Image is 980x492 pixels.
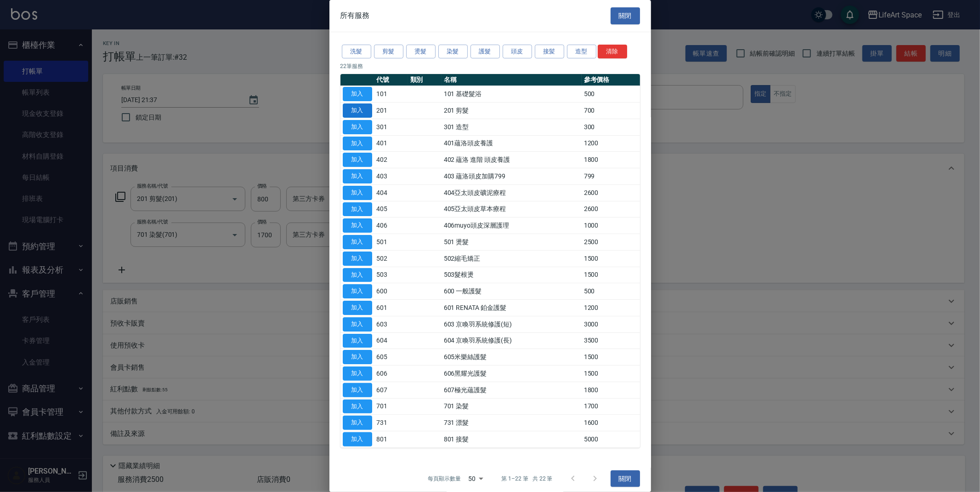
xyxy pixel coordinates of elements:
[340,11,370,20] span: 所有服務
[442,74,582,86] th: 名稱
[343,334,372,348] button: 加入
[567,45,596,59] button: 造型
[442,184,582,201] td: 404亞太頭皮礦泥療程
[374,86,408,103] td: 101
[442,366,582,382] td: 606黑耀光護髮
[582,135,640,152] td: 1200
[343,235,372,249] button: 加入
[503,45,532,59] button: 頭皮
[343,301,372,315] button: 加入
[406,45,436,59] button: 燙髮
[582,300,640,316] td: 1200
[374,415,408,431] td: 731
[611,7,640,24] button: 關閉
[582,267,640,283] td: 1500
[582,283,640,300] td: 500
[442,217,582,234] td: 406muyo頭皮深層護理
[342,45,371,59] button: 洗髮
[343,383,372,397] button: 加入
[582,119,640,135] td: 300
[374,201,408,217] td: 405
[582,234,640,251] td: 2500
[343,202,372,217] button: 加入
[374,184,408,201] td: 404
[343,366,372,381] button: 加入
[442,267,582,283] td: 503髮根燙
[374,152,408,168] td: 402
[343,252,372,266] button: 加入
[343,137,372,151] button: 加入
[582,184,640,201] td: 2600
[598,45,627,59] button: 清除
[343,432,372,446] button: 加入
[442,234,582,251] td: 501 燙髮
[343,87,372,101] button: 加入
[442,332,582,349] td: 604 京喚羽系統修護(長)
[343,284,372,298] button: 加入
[442,168,582,185] td: 403 蘊洛頭皮加購799
[582,74,640,86] th: 參考價格
[442,316,582,332] td: 603 京喚羽系統修護(短)
[438,45,468,59] button: 染髮
[442,415,582,431] td: 731 漂髮
[582,168,640,185] td: 799
[465,466,487,491] div: 50
[374,332,408,349] td: 604
[374,234,408,251] td: 501
[442,250,582,267] td: 502縮毛矯正
[442,431,582,448] td: 801 接髮
[501,475,552,483] p: 第 1–22 筆 共 22 筆
[374,316,408,332] td: 603
[470,45,500,59] button: 護髮
[442,103,582,119] td: 201 剪髮
[442,119,582,135] td: 301 造型
[582,398,640,415] td: 1700
[442,135,582,152] td: 401蘊洛頭皮養護
[428,475,461,483] p: 每頁顯示數量
[582,431,640,448] td: 5000
[374,250,408,267] td: 502
[374,267,408,283] td: 503
[374,283,408,300] td: 600
[374,382,408,398] td: 607
[582,152,640,168] td: 1800
[582,382,640,398] td: 1800
[374,431,408,448] td: 801
[442,283,582,300] td: 600 一般護髮
[442,349,582,366] td: 605米樂絲護髮
[442,201,582,217] td: 405亞太頭皮草本療程
[343,153,372,167] button: 加入
[582,366,640,382] td: 1500
[582,103,640,119] td: 700
[343,400,372,414] button: 加入
[374,135,408,152] td: 401
[374,168,408,185] td: 403
[442,398,582,415] td: 701 染髮
[343,416,372,430] button: 加入
[535,45,564,59] button: 接髪
[582,316,640,332] td: 3000
[374,217,408,234] td: 406
[582,415,640,431] td: 1600
[374,103,408,119] td: 201
[343,268,372,282] button: 加入
[343,103,372,118] button: 加入
[611,470,640,487] button: 關閉
[582,250,640,267] td: 1500
[374,300,408,316] td: 601
[582,349,640,366] td: 1500
[442,152,582,168] td: 402 蘊洛 進階 頭皮養護
[340,62,640,70] p: 22 筆服務
[343,186,372,200] button: 加入
[343,120,372,134] button: 加入
[582,332,640,349] td: 3500
[343,350,372,364] button: 加入
[374,366,408,382] td: 606
[343,169,372,183] button: 加入
[343,218,372,233] button: 加入
[582,201,640,217] td: 2600
[582,86,640,103] td: 500
[374,119,408,135] td: 301
[442,300,582,316] td: 601 RENATA 鉑金護髮
[343,317,372,332] button: 加入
